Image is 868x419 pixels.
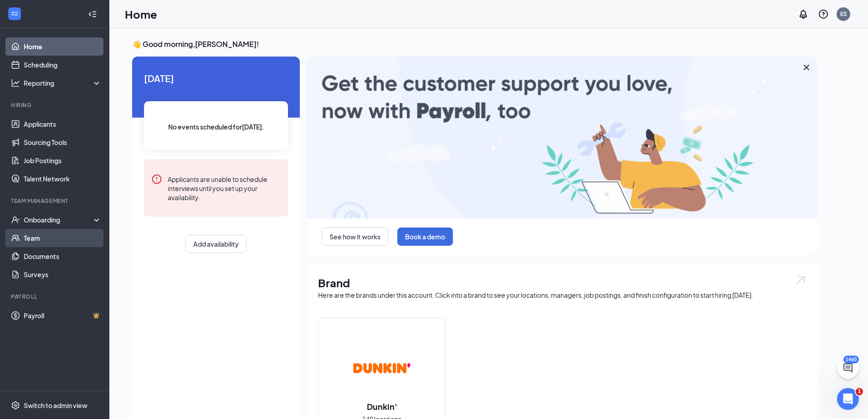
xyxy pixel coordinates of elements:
[795,275,806,285] img: open.6027fd2a22e1237b5b06.svg
[10,9,19,18] svg: WorkstreamLogo
[11,293,100,300] div: Payroll
[837,357,859,379] button: ChatActive
[88,10,97,19] svg: Collapse
[24,133,102,151] a: Sourcing Tools
[132,39,817,49] h3: 👋 Good morning, [PERSON_NAME] !
[24,306,102,325] a: PayrollCrown
[818,9,829,20] svg: QuestionInfo
[11,215,20,224] svg: UserCheck
[168,122,264,132] span: No events scheduled for [DATE] .
[24,115,102,133] a: Applicants
[185,235,247,253] button: Add availability
[840,10,847,18] div: ES
[24,229,102,247] a: Team
[24,151,102,170] a: Job Postings
[125,6,157,22] h1: Home
[11,401,20,410] svg: Settings
[24,247,102,265] a: Documents
[843,356,859,363] div: 1460
[144,71,288,85] span: [DATE]
[358,401,406,412] h2: Dunkin'
[397,228,453,246] button: Book a demo
[318,290,806,300] div: Here are the brands under this account. Click into a brand to see your locations, managers, job p...
[318,275,806,290] h1: Brand
[353,339,411,397] img: Dunkin'
[798,9,809,20] svg: Notifications
[307,57,817,218] img: payroll-large.gif
[24,170,102,188] a: Talent Network
[11,78,20,88] svg: Analysis
[322,228,388,246] button: See how it works
[24,37,102,56] a: Home
[168,174,281,202] div: Applicants are unable to schedule interviews until you set up your availability.
[24,401,87,410] div: Switch to admin view
[24,56,102,74] a: Scheduling
[24,78,102,88] div: Reporting
[856,388,863,395] span: 1
[11,197,100,205] div: Team Management
[837,388,859,410] iframe: Intercom live chat
[11,101,100,109] div: Hiring
[24,265,102,284] a: Surveys
[24,215,94,224] div: Onboarding
[801,62,812,73] svg: Cross
[151,174,162,185] svg: Error
[842,362,853,373] svg: ChatActive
